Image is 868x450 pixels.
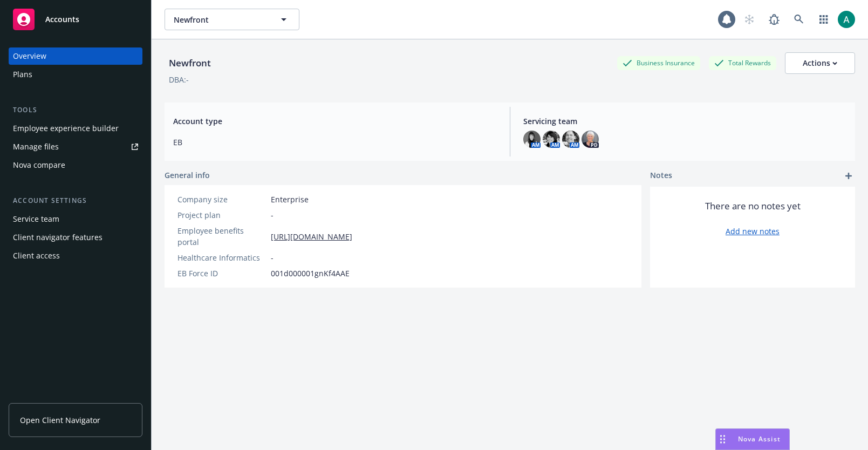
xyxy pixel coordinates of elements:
span: Enterprise [271,194,309,205]
a: Add new notes [726,226,780,237]
span: Newfront [174,14,267,25]
img: photo [543,131,560,148]
div: Employee benefits portal [177,225,266,248]
div: Account settings [9,195,142,206]
a: Client navigator features [9,229,142,246]
div: Company size [177,194,266,205]
div: Plans [13,66,32,83]
a: Switch app [813,9,835,30]
span: - [271,252,274,263]
div: DBA: - [169,74,189,85]
button: Actions [785,52,855,74]
div: Newfront [165,56,215,70]
img: photo [562,131,579,148]
a: Nova compare [9,156,142,174]
a: Employee experience builder [9,120,142,137]
img: photo [838,11,855,28]
button: Nova Assist [715,428,790,450]
div: Client access [13,247,60,264]
span: EB [173,137,497,148]
a: Accounts [9,4,142,35]
a: [URL][DOMAIN_NAME] [271,231,352,242]
img: photo [523,131,541,148]
div: Actions [803,53,837,73]
div: Project plan [177,209,266,221]
span: There are no notes yet [705,200,801,213]
div: Healthcare Informatics [177,252,266,263]
div: Tools [9,105,142,115]
a: Plans [9,66,142,83]
div: Overview [13,47,46,65]
a: Manage files [9,138,142,155]
button: Newfront [165,9,299,30]
div: Client navigator features [13,229,102,246]
span: Servicing team [523,115,847,127]
a: Service team [9,210,142,228]
span: General info [165,169,210,181]
span: Account type [173,115,497,127]
div: Business Insurance [617,56,700,70]
div: Employee experience builder [13,120,119,137]
a: Overview [9,47,142,65]
span: Open Client Navigator [20,414,100,426]
span: 001d000001gnKf4AAE [271,268,350,279]
div: Manage files [13,138,59,155]
div: Service team [13,210,59,228]
span: Nova Assist [738,434,781,444]
div: Drag to move [716,429,729,449]
div: Total Rewards [709,56,776,70]
span: Notes [650,169,672,182]
a: add [842,169,855,182]
div: EB Force ID [177,268,266,279]
a: Search [788,9,810,30]
div: Nova compare [13,156,65,174]
a: Report a Bug [763,9,785,30]
img: photo [582,131,599,148]
a: Client access [9,247,142,264]
a: Start snowing [739,9,760,30]
span: - [271,209,274,221]
span: Accounts [45,15,79,24]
